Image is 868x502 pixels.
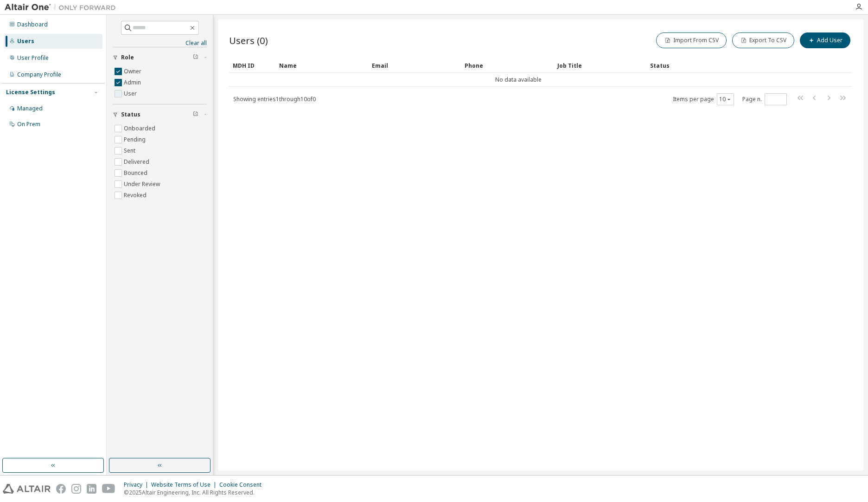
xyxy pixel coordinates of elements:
button: Export To CSV [732,32,794,48]
label: Delivered [124,156,151,167]
button: Import From CSV [656,32,727,48]
span: Clear filter [193,54,198,61]
span: Page n. [742,93,787,105]
button: Role [113,47,207,68]
img: linkedin.svg [87,484,96,494]
span: Role [121,54,134,61]
div: Cookie Consent [219,481,267,489]
p: © 2025 Altair Engineering, Inc. All Rights Reserved. [124,489,267,496]
a: Clear all [113,39,207,47]
div: License Settings [6,89,55,96]
span: Users (0) [229,34,268,47]
div: User Profile [17,54,49,62]
span: Clear filter [193,111,198,118]
div: Privacy [124,481,151,489]
button: Status [113,104,207,125]
label: Owner [124,66,143,77]
button: Add User [800,32,850,48]
div: Job Title [557,58,643,73]
img: instagram.svg [71,484,81,494]
div: Status [650,58,804,73]
label: Revoked [124,190,148,201]
label: Sent [124,145,137,156]
div: Dashboard [17,21,48,28]
div: Name [279,58,364,73]
div: Email [372,58,457,73]
div: Company Profile [17,71,61,78]
label: Pending [124,134,147,145]
img: facebook.svg [56,484,66,494]
label: Under Review [124,179,162,190]
img: Altair One [5,3,121,12]
button: 10 [719,96,732,103]
div: MDH ID [233,58,272,73]
label: Bounced [124,167,149,179]
label: Admin [124,77,143,88]
img: youtube.svg [102,484,115,494]
div: Managed [17,105,43,112]
div: Website Terms of Use [151,481,219,489]
label: Onboarded [124,123,157,134]
img: altair_logo.svg [3,484,51,494]
div: Users [17,38,34,45]
div: On Prem [17,121,40,128]
span: Showing entries 1 through 10 of 0 [233,95,316,103]
td: No data available [229,73,808,87]
div: Phone [465,58,550,73]
span: Items per page [673,93,734,105]
span: Status [121,111,140,118]
label: User [124,88,139,99]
